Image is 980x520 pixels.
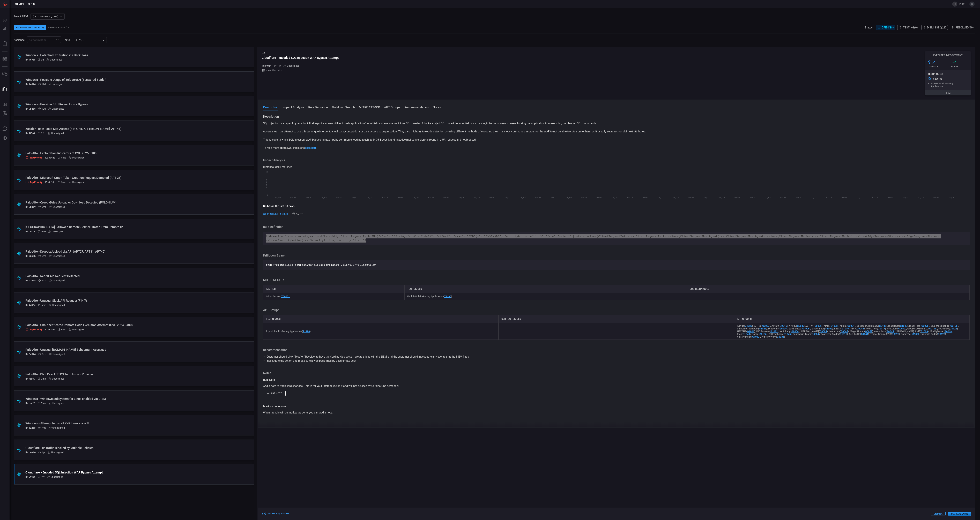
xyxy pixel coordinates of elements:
a: T1190 [444,295,451,298]
div: Broken Rules (1) [46,25,71,30]
div: Techniques: [928,73,968,75]
span: BlackTech ( ) [909,325,929,327]
a: G0094 [820,330,827,333]
span: FIN13 ( ) [834,327,850,330]
text: 07/23 [903,197,908,199]
a: G1023 [830,325,838,327]
text: 07/27 [933,197,939,199]
text: Hit Count [265,179,268,188]
span: Blue Mockingbird ( ) [931,325,958,327]
a: G0065 [841,330,848,333]
span: Apr 15, 2025 7:03 AM [61,181,66,184]
div: Unassigned [284,64,299,67]
button: Cards [1,85,9,93]
span: Earth Lusca ( ) [789,327,810,330]
li: Customer should click "Test" or "Resolve" to have the CardinalOps system create this rule in the ... [266,355,966,359]
text: 06/25 [688,197,694,199]
a: G0135 [879,325,886,327]
span: APT5 ( ) [824,325,838,327]
span: Fox Kitten ( ) [866,327,886,330]
div: Unassigned [49,377,64,380]
p: [DEMOGRAPHIC_DATA] [33,15,59,18]
span: Cinnamon Tempest ( ) [737,327,767,330]
a: click here. [305,146,317,149]
text: 05/30 [489,197,495,199]
span: Jul 31, 2024 4:21 AM [41,476,44,478]
span: Sep 11, 2025 1:04 AM [42,107,46,110]
div: Unassigned [69,181,85,184]
button: Ask Us a Question [262,511,290,516]
text: 06/19 [643,197,648,199]
div: Unassigned [48,132,64,135]
text: 07/13 [826,197,832,199]
span: Feb 25, 2025 1:36 AM [41,402,46,405]
span: Open ( 18 ) [882,26,894,29]
h5: ID: 5d024 [25,353,36,356]
button: Rule Catalog [1,100,9,109]
div: Palo Alto - Allowed Remote Service Traffic From Remote IP [25,225,229,229]
text: 0 [267,194,268,196]
text: 07/07 [780,197,786,199]
span: Volt Typhoon ( ) [737,335,760,338]
div: Unassigned [47,58,62,61]
text: 05/20 [413,197,419,199]
text: 06/15 [612,197,618,199]
button: APT Groups [384,105,400,109]
text: 06/17 [627,197,633,199]
span: [PERSON_NAME] ( ) [801,330,828,333]
text: 07/01 [734,197,740,199]
h5: ID: 26b3b [25,255,36,257]
div: Palo Alto - Dropbox Upload via API (APT27, APT31, APT40) [25,250,229,253]
h5: ID: 14074 [25,83,36,86]
a: G0115 [929,327,936,330]
text: 05/06 [306,197,311,199]
span: Sea Turtle ( ) [849,333,869,335]
h3: Notes [263,371,970,375]
text: 05/14 [367,197,373,199]
text: 07/03 [750,197,755,199]
a: G1001 [747,330,754,333]
a: T1190 [303,330,310,333]
a: G0093 [898,327,905,330]
span: Apr 08, 2025 2:15 AM [42,206,46,208]
span: Scattered Spider ( ) [821,333,848,335]
div: Unassigned [47,476,63,478]
span: Exploit Public-Facing Application ( ) [407,295,452,298]
text: 05/12 [352,197,357,199]
span: Feb 17, 2025 8:42 AM [41,426,46,429]
h3: Rule Definition [263,225,970,229]
div: Top Priority [25,156,42,159]
span: menuPass ( ) [874,330,895,333]
h5: ID: 38869 [25,206,36,208]
a: G1003 [825,327,832,330]
text: 05/04 [290,197,296,199]
text: 05/28 [474,197,480,199]
a: G0087 [797,325,804,327]
a: G0016 [780,325,787,327]
div: Mark as done note: [263,404,970,409]
text: 07/21 [888,197,893,199]
span: GALLIUM ( ) [887,327,906,330]
div: Unassigned [49,353,65,356]
div: Coverage [928,65,948,68]
a: G1009 [921,330,928,333]
span: Initial Access ( ) [266,295,291,298]
h3: Impact Analysis [263,158,970,162]
a: G0004 [791,330,799,333]
a: G0027 [892,333,899,335]
text: 05/16 [382,197,388,199]
a: G1045 [784,333,791,335]
button: Ask Us A Question [1,125,9,133]
a: G0117 [878,327,885,330]
a: G0069 [945,330,952,333]
button: Inventory [1,70,9,78]
span: Mar 03, 2025 1:55 AM [41,377,46,380]
span: APT41 ( ) [806,325,822,327]
button: Rule Definition [308,105,328,109]
span: Axiom ( ) [840,325,855,327]
h5: ID: 60552 [45,328,55,331]
button: Open(18) [876,25,895,30]
text: 07/25 [918,197,924,199]
button: Preferences [1,134,9,142]
a: G0046 [857,327,864,330]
